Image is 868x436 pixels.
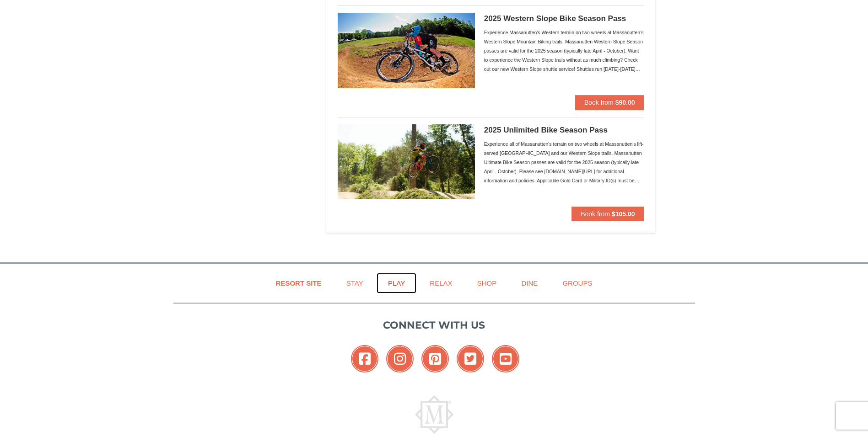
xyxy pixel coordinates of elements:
[466,273,508,293] a: Shop
[615,99,635,106] strong: $90.00
[584,99,614,106] span: Book from
[484,126,644,135] h5: 2025 Unlimited Bike Season Pass
[551,273,604,293] a: Groups
[377,273,416,293] a: Play
[264,273,333,293] a: Resort Site
[484,139,644,185] div: Experience all of Massanutten's terrain on two wheels at Massanutten's lift-served [GEOGRAPHIC_DA...
[484,28,644,74] div: Experience Massanutten's Western terrain on two wheels at Massanutten's Western Slope Mountain Bi...
[338,13,475,88] img: 6619937-132-b5a99bb0.jpg
[173,318,695,333] p: Connect with us
[510,273,549,293] a: Dine
[612,210,635,218] strong: $105.00
[575,95,644,110] button: Book from $90.00
[415,395,453,434] img: Massanutten Resort Logo
[418,273,464,293] a: Relax
[581,210,610,218] span: Book from
[335,273,375,293] a: Stay
[571,207,644,221] button: Book from $105.00
[338,124,475,199] img: 6619937-192-d2455562.jpg
[484,14,644,23] h5: 2025 Western Slope Bike Season Pass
